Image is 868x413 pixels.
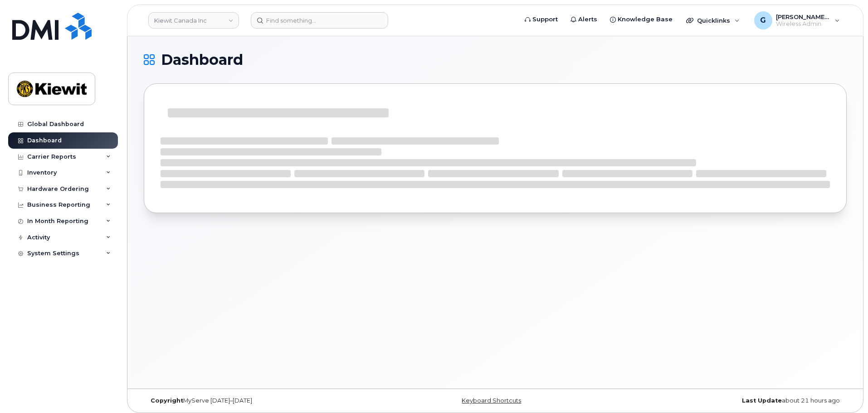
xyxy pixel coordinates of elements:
a: Keyboard Shortcuts [462,397,521,404]
div: MyServe [DATE]–[DATE] [144,397,378,404]
strong: Last Update [742,397,782,404]
span: Dashboard [161,53,243,67]
div: about 21 hours ago [612,397,847,404]
strong: Copyright [151,397,183,404]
